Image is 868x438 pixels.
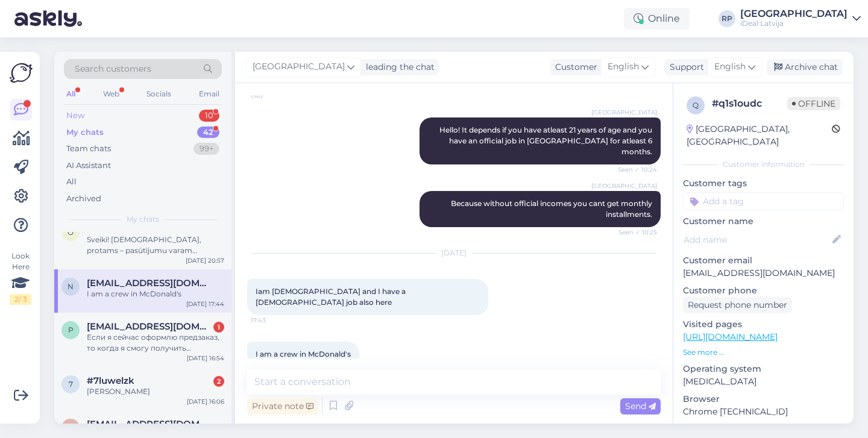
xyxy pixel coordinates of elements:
span: Iam [DEMOGRAPHIC_DATA] and I have a [DEMOGRAPHIC_DATA] job also here [256,287,407,307]
p: [MEDICAL_DATA] [683,375,844,388]
p: See more ... [683,347,844,358]
div: Customer information [683,159,844,170]
p: Customer phone [683,284,844,297]
div: Sveiki! [DEMOGRAPHIC_DATA], protams – pasūtījumu varam noformēt manuāli. Lūdzu, informējiet mūs p... [87,234,224,256]
div: # q1s1oudc [712,96,787,111]
div: Customer [550,61,597,74]
span: q [693,101,699,110]
span: My chats [127,214,159,225]
div: Archive chat [767,59,843,75]
span: Hello! It depends if you have atleast 21 years of age and you have an official job in [GEOGRAPHIC... [439,125,654,156]
div: 2 [213,376,224,387]
div: [DATE] 16:54 [187,354,224,363]
span: p [68,325,74,334]
div: 42 [197,127,219,139]
div: 10 [199,110,219,122]
div: Private note [247,398,318,415]
div: 2 / 3 [10,294,31,305]
span: [GEOGRAPHIC_DATA] [253,60,345,74]
a: [URL][DOMAIN_NAME] [683,331,778,342]
span: Offline [787,97,840,110]
div: Support [665,61,704,74]
div: New [66,110,84,122]
div: Если я сейчас оформлю предзаказ, то когда я смогу получить наушники? [87,332,224,354]
div: Look Here [10,251,31,305]
div: RP [719,10,735,27]
div: [DATE] 16:06 [187,397,224,406]
div: Web [101,86,122,102]
div: AI Assistant [66,160,111,172]
span: Because without official incomes you cant get monthly installments. [451,199,654,219]
input: Add a tag [683,192,844,210]
span: Seen ✓ 10:25 [612,228,657,237]
div: All [64,86,78,102]
span: Send [625,401,656,411]
div: 99+ [193,143,219,155]
p: Customer email [683,254,844,267]
p: Browser [683,393,844,405]
span: packovska.ksenija@gmail.com [87,321,212,332]
div: 1 [213,322,224,333]
div: Online [624,8,690,30]
div: My chats [66,127,104,139]
span: #7luwelzk [87,375,134,386]
span: o [68,228,74,237]
p: Operating system [683,363,844,375]
p: Customer name [683,215,844,228]
span: Seen ✓ 10:24 [612,165,657,174]
span: [GEOGRAPHIC_DATA] [591,181,657,190]
div: [DATE] 17:44 [186,299,224,308]
span: English [608,60,639,74]
span: y [68,423,73,432]
div: Email [197,86,222,102]
div: Team chats [66,143,111,155]
span: nijumon65@gmail.com [87,278,212,289]
div: Request phone number [683,297,792,313]
div: I am a crew in McDonald's [87,289,224,299]
div: [DATE] [247,248,661,258]
p: [EMAIL_ADDRESS][DOMAIN_NAME] [683,267,844,280]
span: 7 [69,380,73,389]
span: English [714,60,746,74]
div: Archived [66,193,101,205]
a: [GEOGRAPHIC_DATA]iDeal Latvija [740,9,861,28]
span: 1:40 [251,92,296,101]
p: Chrome [TECHNICAL_ID] [683,405,844,418]
div: iDeal Latvija [740,19,848,28]
div: leading the chat [361,61,435,74]
p: Customer tags [683,177,844,190]
div: [PERSON_NAME] [87,386,224,397]
span: I am a crew in McDonald's [256,349,351,358]
div: All [66,176,77,188]
div: [GEOGRAPHIC_DATA] [740,9,848,19]
span: yusufozkayatr@gmail.com [87,419,212,430]
span: n [68,282,74,291]
div: [GEOGRAPHIC_DATA], [GEOGRAPHIC_DATA] [687,123,832,148]
span: Search customers [75,63,151,75]
div: [DATE] 20:57 [186,256,224,265]
img: Askly Logo [10,61,33,84]
span: 17:43 [251,316,296,325]
div: Socials [144,86,174,102]
p: Visited pages [683,318,844,331]
input: Add name [684,233,830,246]
span: [GEOGRAPHIC_DATA] [591,108,657,117]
